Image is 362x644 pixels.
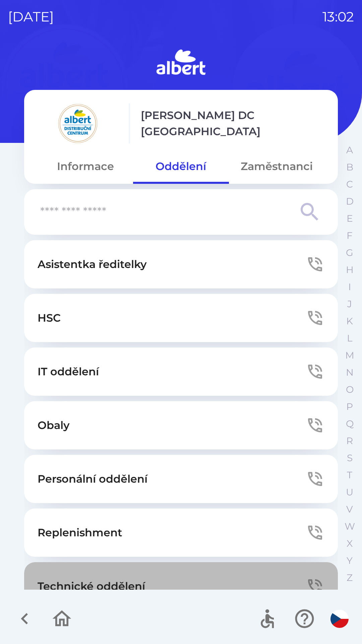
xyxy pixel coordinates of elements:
[24,455,338,503] button: Personální oddělení
[229,154,324,178] button: Zaměstnanci
[38,471,147,487] p: Personální oddělení
[38,364,99,380] p: IT oddělení
[24,401,338,449] button: Obaly
[24,47,338,79] img: Logo
[38,417,70,433] p: Obaly
[38,154,133,178] button: Informace
[38,256,147,272] p: Asistentka ředitelky
[38,310,61,326] p: HSC
[24,562,338,610] button: Technické oddělení
[141,107,324,140] p: [PERSON_NAME] DC [GEOGRAPHIC_DATA]
[24,508,338,557] button: Replenishment
[38,103,118,144] img: 092fc4fe-19c8-4166-ad20-d7efd4551fba.png
[8,7,54,27] p: [DATE]
[24,294,338,342] button: HSC
[24,347,338,396] button: IT oddělení
[322,7,354,27] p: 13:02
[38,578,145,594] p: Technické oddělení
[330,610,349,628] img: cs flag
[24,240,338,288] button: Asistentka ředitelky
[133,154,229,178] button: Oddělení
[38,525,122,541] p: Replenishment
